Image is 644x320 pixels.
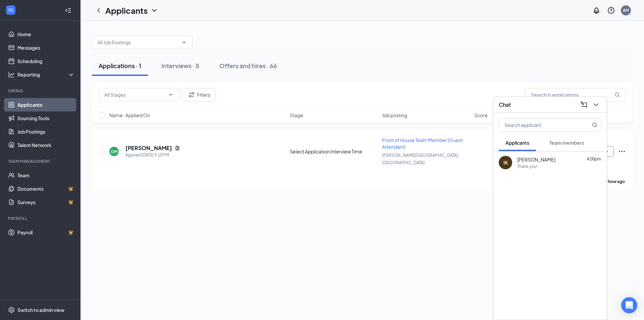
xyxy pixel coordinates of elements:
span: Name · Applied On [109,112,150,119]
svg: ComposeMessage [580,101,588,109]
svg: Notifications [592,6,600,14]
span: [PERSON_NAME] [517,156,555,163]
svg: Ellipses [618,147,626,155]
b: an hour ago [602,179,625,184]
div: DM [111,149,117,154]
span: [PERSON_NAME][GEOGRAPHIC_DATA], [GEOGRAPHIC_DATA] [382,153,459,165]
button: ChevronDown [591,99,601,110]
a: Messages [17,41,75,54]
div: Offers and hires · 66 [219,61,277,70]
svg: WorkstreamLogo [7,7,14,13]
svg: Document [175,145,180,151]
svg: ChevronDown [168,92,173,97]
a: Team [17,169,75,182]
h3: Chat [499,101,511,108]
svg: Analysis [8,71,15,78]
div: IK [503,159,508,166]
span: Job posting [382,112,407,119]
div: Select Application Interview Time [290,148,378,155]
a: Sourcing Tools [17,111,75,125]
button: ComposeMessage [579,99,589,110]
span: Stage [290,112,303,119]
span: Applicants [505,140,529,146]
div: Applications · 1 [99,61,141,70]
h1: Applicants [105,5,148,16]
svg: Settings [8,307,15,313]
div: Payroll [8,216,73,221]
div: Interviews · 5 [161,61,199,70]
div: Hiring [8,88,73,94]
span: 4:00pm [587,156,601,162]
span: Team members [549,140,584,146]
div: Team Management [8,158,73,164]
div: Open Intercom Messenger [621,297,637,313]
a: Scheduling [17,54,75,68]
svg: ChevronDown [592,101,600,109]
a: Applicants [17,98,75,111]
svg: ChevronDown [181,40,187,45]
h5: [PERSON_NAME] [125,144,172,152]
input: All Stages [104,91,165,98]
span: Front of House Team Member (Guest Attendant) [382,137,463,150]
a: Home [17,28,75,41]
div: Thank you! [517,164,537,169]
div: Applied [DATE] 9:10 PM [125,152,180,158]
div: AM [623,7,629,13]
input: All Job Postings [98,39,179,46]
svg: Filter [187,91,196,99]
svg: MagnifyingGlass [592,122,597,128]
svg: ChevronDown [150,6,158,14]
a: PayrollCrown [17,226,75,239]
div: Switch to admin view [17,307,64,313]
a: SurveysCrown [17,195,75,209]
input: Search applicant [499,119,579,131]
a: Talent Network [17,138,75,152]
svg: QuestionInfo [607,6,615,14]
span: Score [474,112,488,119]
input: Search in applications [525,88,626,101]
svg: Collapse [65,7,71,14]
svg: MagnifyingGlass [614,92,620,97]
button: Filter Filters [182,88,216,101]
a: DocumentsCrown [17,182,75,195]
a: Job Postings [17,125,75,138]
div: Reporting [17,71,75,78]
svg: ChevronLeft [95,6,103,14]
